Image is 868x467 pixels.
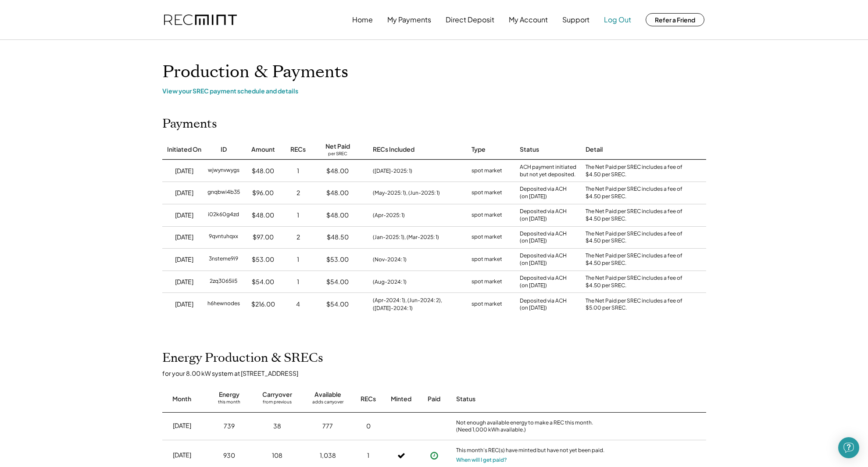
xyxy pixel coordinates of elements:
div: 1 [297,211,299,220]
div: Open Intercom Messenger [838,437,859,458]
div: [DATE] [173,451,191,460]
button: Support [562,11,589,29]
div: Month [172,395,191,403]
div: Carryover [262,390,292,399]
div: 930 [223,451,235,460]
div: 9qvntuhqxx [209,233,238,242]
div: Status [520,145,539,154]
div: $48.00 [326,189,349,197]
div: $48.00 [252,167,274,175]
div: 0 [366,422,371,431]
div: [DATE] [175,233,193,242]
div: Amount [251,145,275,154]
div: The Net Paid per SREC includes a fee of $4.50 per SREC. [586,252,686,267]
div: 2zq3065ii5 [210,278,237,286]
div: $54.00 [252,278,274,286]
div: $216.00 [251,300,275,309]
div: Minted [391,395,411,403]
div: $53.00 [326,255,349,264]
div: Not enough available energy to make a REC this month. (Need 1,000 kWh available.) [456,419,605,433]
div: spot market [472,255,502,264]
div: Net Paid [325,142,350,151]
div: Type [472,145,486,154]
div: Deposited via ACH (on [DATE]) [520,274,567,289]
div: 4 [296,300,300,309]
div: Deposited via ACH (on [DATE]) [520,230,567,245]
div: Initiated On [167,145,201,154]
div: 108 [272,451,282,460]
button: Home [352,11,373,29]
div: $54.00 [326,278,349,286]
div: The Net Paid per SREC includes a fee of $4.50 per SREC. [586,274,686,289]
img: recmint-logotype%403x.png [164,14,237,25]
div: h6hewnodes [207,300,240,309]
div: $48.00 [252,211,274,220]
div: RECs [361,395,376,403]
div: The Net Paid per SREC includes a fee of $5.00 per SREC. [586,297,686,312]
div: spot market [472,278,502,286]
div: 38 [273,422,281,431]
div: 1 [297,167,299,175]
div: spot market [472,211,502,220]
div: 1,038 [320,451,336,460]
div: spot market [472,233,502,242]
div: $53.00 [252,255,274,264]
button: Log Out [604,11,631,29]
div: per SREC [328,151,347,157]
div: $54.00 [326,300,349,309]
div: wjwynvwygs [208,167,239,175]
h2: Payments [162,117,217,132]
div: Energy [219,390,239,399]
div: gnqbwi4b35 [207,189,240,197]
div: $97.00 [253,233,274,242]
div: $48.00 [326,211,349,220]
div: [DATE] [175,167,193,175]
div: 1 [367,451,369,460]
div: (Apr-2024: 1), (Jun-2024: 2), ([DATE]-2024: 1) [373,296,463,312]
button: Payment approved, but not yet initiated. [428,449,441,462]
div: The Net Paid per SREC includes a fee of $4.50 per SREC. [586,185,686,200]
div: RECs Included [373,145,414,154]
div: (May-2025: 1), (Jun-2025: 1) [373,189,440,197]
div: from previous [263,399,292,408]
div: The Net Paid per SREC includes a fee of $4.50 per SREC. [586,208,686,223]
div: Deposited via ACH (on [DATE]) [520,252,567,267]
div: Deposited via ACH (on [DATE]) [520,185,567,200]
div: RECs [290,145,306,154]
div: 1 [297,255,299,264]
button: Direct Deposit [446,11,494,29]
div: ACH payment initiated but not yet deposited. [520,164,577,178]
div: for your 8.00 kW system at [STREET_ADDRESS] [162,369,715,377]
div: Deposited via ACH (on [DATE]) [520,297,567,312]
div: Deposited via ACH (on [DATE]) [520,208,567,223]
div: Paid [428,395,440,403]
div: Available [314,390,341,399]
div: this month [218,399,240,408]
div: spot market [472,167,502,175]
div: 1 [297,278,299,286]
div: Detail [586,145,603,154]
h2: Energy Production & SRECs [162,351,323,366]
div: spot market [472,300,502,309]
div: This month's REC(s) have minted but have not yet been paid. [456,447,605,456]
div: 739 [224,422,235,431]
div: View your SREC payment schedule and details [162,87,706,95]
div: The Net Paid per SREC includes a fee of $4.50 per SREC. [586,230,686,245]
div: [DATE] [175,189,193,197]
div: 2 [296,233,300,242]
button: My Payments [387,11,431,29]
div: 777 [322,422,333,431]
div: The Net Paid per SREC includes a fee of $4.50 per SREC. [586,164,686,178]
div: ([DATE]-2025: 1) [373,167,412,175]
div: $48.50 [327,233,349,242]
div: $48.00 [326,167,349,175]
button: When will I get paid? [456,456,507,464]
div: spot market [472,189,502,197]
div: i02k60g4zd [208,211,239,220]
div: $96.00 [252,189,274,197]
div: [DATE] [173,421,191,430]
div: 2 [296,189,300,197]
div: (Jan-2025: 1), (Mar-2025: 1) [373,233,439,241]
div: (Nov-2024: 1) [373,256,407,264]
div: (Apr-2025: 1) [373,211,405,219]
